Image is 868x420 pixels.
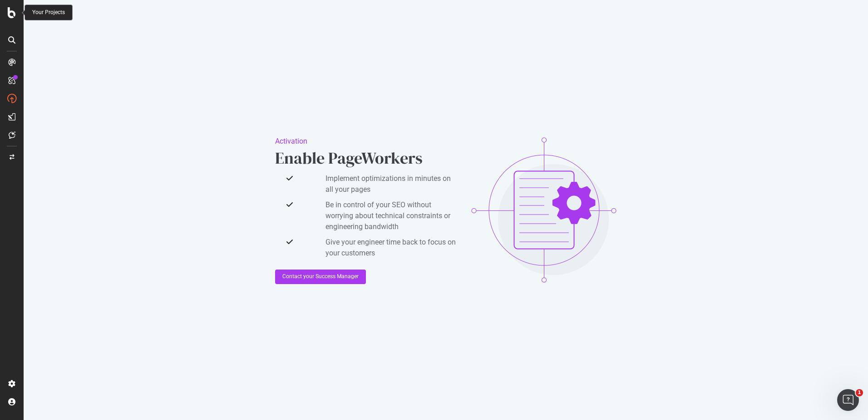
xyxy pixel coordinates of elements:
[837,389,859,411] iframe: Intercom live chat
[32,9,65,16] div: Your Projects
[325,237,457,259] span: Give your engineer time back to focus on your customers
[275,147,457,170] div: Enable PageWorkers
[471,137,616,283] img: 6ovPDZfB.png
[282,273,359,280] div: Contact your Success Manager
[856,389,863,396] span: 1
[325,200,457,232] span: Be in control of your SEO without worrying about technical constraints or engineering bandwidth
[275,270,366,284] button: Contact your Success Manager
[275,136,457,147] div: Activation
[325,173,457,195] span: Implement optimizations in minutes on all your pages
